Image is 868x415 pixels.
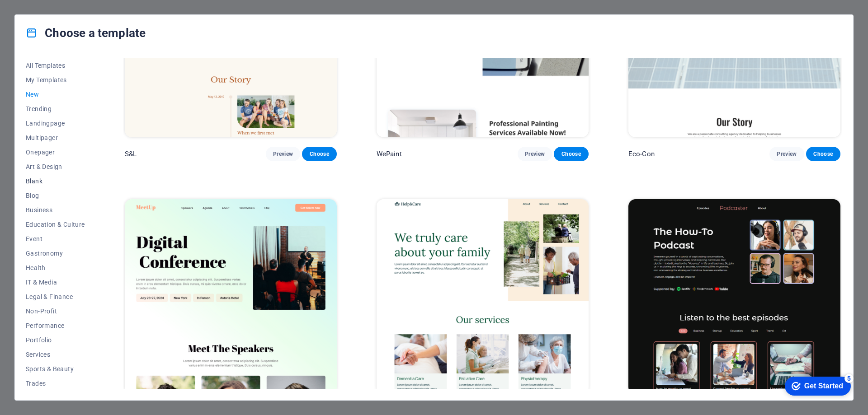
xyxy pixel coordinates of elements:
[26,116,85,131] button: Landingpage
[26,192,85,199] span: Blog
[26,362,85,376] button: Sports & Beauty
[26,206,85,214] span: Business
[26,26,146,40] h4: Choose a template
[26,304,85,318] button: Non-Profit
[377,199,589,394] img: Help & Care
[628,199,840,394] img: Podcaster
[26,134,85,141] span: Multipager
[778,372,854,399] iframe: To enrich screen reader interactions, please activate Accessibility in Grammarly extension settings
[26,188,85,203] button: Blog
[26,347,85,362] button: Services
[26,293,85,300] span: Legal & Finance
[26,376,85,391] button: Trades
[26,336,85,344] span: Portfolio
[777,150,797,158] span: Preview
[273,150,293,158] span: Preview
[377,149,402,159] p: WePaint
[26,333,85,347] button: Portfolio
[26,264,85,271] span: Health
[26,308,85,315] span: Non-Profit
[26,102,85,116] button: Trending
[26,87,85,102] button: New
[26,174,85,188] button: Blank
[26,235,85,242] span: Event
[26,145,85,159] button: Onepager
[26,58,85,73] button: All Templates
[26,163,85,170] span: Art & Design
[26,105,85,112] span: Trending
[125,199,337,394] img: MeetUp
[813,150,833,158] span: Choose
[26,250,85,257] span: Gastronomy
[26,177,85,185] span: Blank
[26,351,85,358] span: Services
[26,261,85,275] button: Health
[26,91,85,98] span: New
[525,150,545,158] span: Preview
[266,147,300,161] button: Preview
[26,279,85,286] span: IT & Media
[26,159,85,174] button: Art & Design
[26,62,85,69] span: All Templates
[26,149,85,156] span: Onepager
[26,221,85,228] span: Education & Culture
[26,318,85,333] button: Performance
[769,147,804,161] button: Preview
[628,149,655,159] p: Eco-Con
[26,322,85,329] span: Performance
[554,147,588,161] button: Choose
[806,147,840,161] button: Choose
[125,149,137,159] p: S&L
[26,365,85,373] span: Sports & Beauty
[26,380,85,387] span: Trades
[26,217,85,232] button: Education & Culture
[26,246,85,261] button: Gastronomy
[309,150,329,158] span: Choose
[26,76,85,84] span: My Templates
[518,147,552,161] button: Preview
[26,275,85,289] button: IT & Media
[302,147,336,161] button: Choose
[26,73,85,87] button: My Templates
[26,120,85,127] span: Landingpage
[561,150,581,158] span: Choose
[26,203,85,217] button: Business
[26,232,85,246] button: Event
[26,289,85,304] button: Legal & Finance
[26,131,85,145] button: Multipager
